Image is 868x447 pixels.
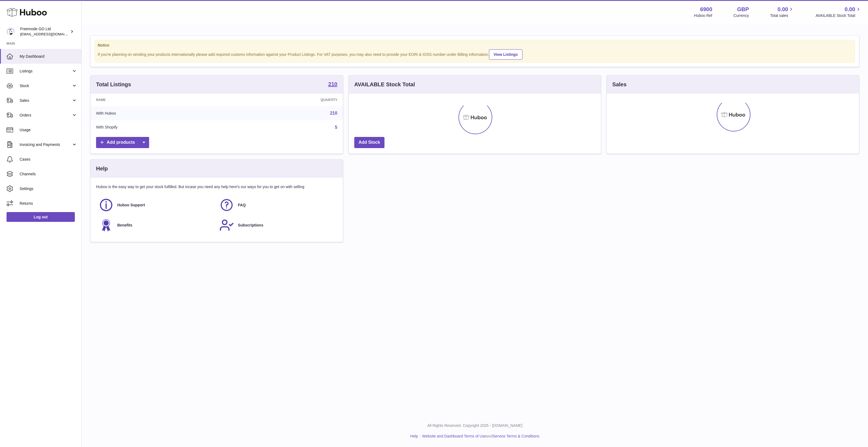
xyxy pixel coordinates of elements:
span: [EMAIL_ADDRESS][DOMAIN_NAME] [20,32,80,36]
a: Help [410,434,418,438]
a: Add products [96,137,149,148]
div: Currency [734,13,749,18]
h3: Sales [612,81,626,88]
a: 210 [330,111,337,115]
strong: 210 [328,81,337,87]
span: FAQ [238,203,246,208]
h3: Total Listings [96,81,131,88]
a: Log out [7,212,75,222]
a: Huboo Support [99,198,214,212]
span: AVAILABLE Stock Total [815,13,861,18]
a: View Listings [489,49,522,60]
td: With Huboo [91,106,227,120]
span: Settings [20,186,77,191]
a: Benefits [99,218,214,232]
p: Huboo is the easy way to get your stock fulfilled. But incase you need any help here's our ways f... [96,184,337,189]
span: Orders [20,113,72,118]
img: internalAdmin-6900@internal.huboo.com [7,27,15,36]
th: Quantity [227,94,343,106]
span: 0.00 [778,6,788,13]
h3: AVAILABLE Stock Total [354,81,415,88]
strong: GBP [737,6,749,13]
span: Listings [20,69,72,74]
span: Invoicing and Payments [20,142,72,147]
a: 0.00 AVAILABLE Stock Total [815,6,861,18]
p: All Rights Reserved. Copyright 2025 - [DOMAIN_NAME] [86,423,864,428]
div: If you're planning on sending your products internationally please add required customs informati... [98,48,852,60]
span: Cases [20,157,77,162]
a: 210 [328,81,337,88]
span: Total sales [770,13,794,18]
td: With Shopify [91,120,227,134]
span: 0.00 [845,6,855,13]
span: Benefits [117,223,132,228]
h3: Help [96,165,108,172]
a: FAQ [219,198,334,212]
strong: Notice [98,43,852,48]
span: Channels [20,172,77,177]
a: 0.00 Total sales [770,6,794,18]
span: My Dashboard [20,54,77,59]
span: Subscriptions [238,223,263,228]
span: Huboo Support [117,203,145,208]
div: Huboo Ref [694,13,712,18]
strong: 6900 [700,6,712,13]
div: Freemode GO Ltd [20,26,69,37]
a: 5 [335,125,337,130]
a: Subscriptions [219,218,334,232]
a: Add Stock [354,137,384,148]
th: Name [91,94,227,106]
span: Usage [20,127,77,133]
li: and [420,434,539,439]
span: Sales [20,98,72,103]
span: Stock [20,83,72,88]
a: Website and Dashboard Terms of Use [422,434,486,438]
a: Service Terms & Conditions [493,434,540,438]
span: Returns [20,201,77,206]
